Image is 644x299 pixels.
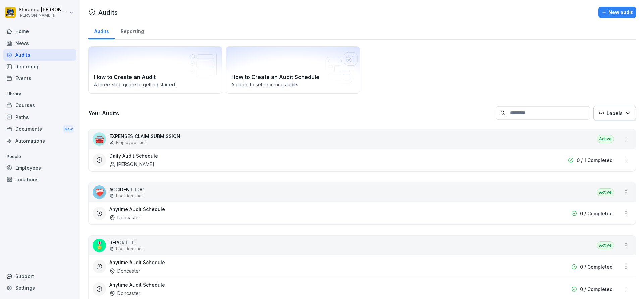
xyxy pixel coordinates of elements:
[88,109,493,117] h3: Your Audits
[3,49,76,61] a: Audits
[597,241,614,249] div: Active
[3,61,76,72] a: Reporting
[93,185,106,199] div: ❤️‍🩹
[593,106,636,120] button: Labels
[109,239,144,246] p: REPORT IT!
[109,161,154,168] div: [PERSON_NAME]
[109,290,140,297] div: Doncaster
[580,286,613,293] p: 0 / Completed
[3,135,76,147] a: Automations
[3,25,76,37] a: Home
[3,123,76,135] div: Documents
[109,152,158,159] h3: Daily Audit Schedule
[597,135,614,143] div: Active
[231,81,354,88] p: A guide to set recurring audits
[109,259,165,266] h3: Anytime Audit Schedule
[116,193,144,199] p: Location audit
[88,22,115,39] a: Audits
[580,210,613,217] p: 0 / Completed
[3,282,76,294] a: Settings
[116,246,144,252] p: Location audit
[19,13,68,18] p: [PERSON_NAME]'s
[115,22,150,39] a: Reporting
[93,239,106,252] div: 🎖️
[226,46,360,94] a: How to Create an Audit ScheduleA guide to set recurring audits
[94,81,217,88] p: A three-step guide to getting started
[3,72,76,84] a: Events
[3,162,76,174] a: Employees
[109,281,165,288] h3: Anytime Audit Schedule
[580,263,613,270] p: 0 / Completed
[109,214,140,221] div: Doncaster
[116,140,147,146] p: Employee audit
[109,186,145,193] p: ACCIDENT LOG
[109,206,165,213] h3: Anytime Audit Schedule
[63,125,74,133] div: New
[109,267,140,274] div: Doncaster
[3,99,76,111] a: Courses
[94,73,217,81] h2: How to Create an Audit
[98,8,118,17] h1: Audits
[3,89,76,99] p: Library
[597,188,614,196] div: Active
[607,109,623,117] p: Labels
[19,7,68,13] p: Shyanna [PERSON_NAME]
[231,73,354,81] h2: How to Create an Audit Schedule
[577,157,613,164] p: 0 / 1 Completed
[3,111,76,123] a: Paths
[3,123,76,135] a: DocumentsNew
[88,46,222,94] a: How to Create an AuditA three-step guide to getting started
[3,37,76,49] a: News
[93,132,106,146] div: 🚘
[3,270,76,282] div: Support
[602,9,633,16] div: New audit
[598,7,636,18] button: New audit
[3,174,76,185] a: Locations
[109,133,180,140] p: EXPENSES CLAIM SUBMISSION
[3,151,76,162] p: People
